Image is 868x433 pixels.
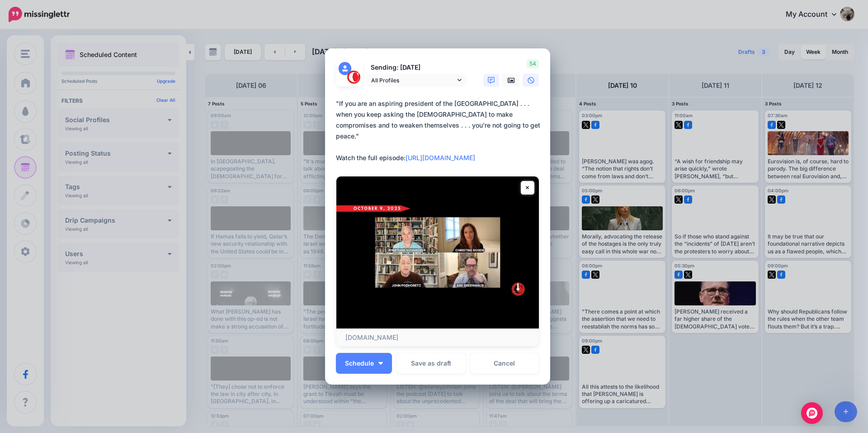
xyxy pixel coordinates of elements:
[378,362,383,365] img: arrow-down-white.png
[801,402,823,424] div: Open Intercom Messenger
[345,360,374,366] span: Schedule
[470,353,539,374] a: Cancel
[396,353,466,374] button: Save as draft
[367,74,466,87] a: All Profiles
[339,62,352,75] img: user_default_image.png
[336,98,544,163] div: "If you are an aspiring president of the [GEOGRAPHIC_DATA] . . . when you keep asking the [DEMOGR...
[347,71,360,84] img: 291864331_468958885230530_187971914351797662_n-bsa127305.png
[367,62,466,73] p: Sending: [DATE]
[527,59,539,68] span: 54
[371,76,455,85] span: All Profiles
[336,353,392,374] button: Schedule
[345,333,530,342] p: [DOMAIN_NAME]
